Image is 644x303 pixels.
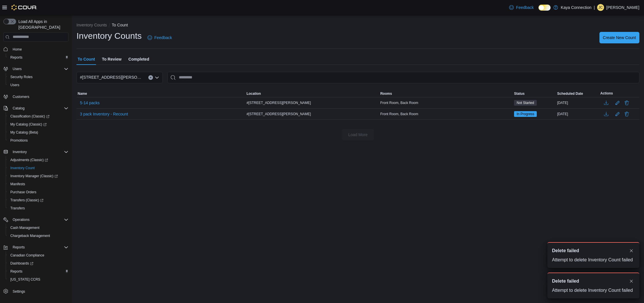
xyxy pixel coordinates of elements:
span: Canadian Compliance [8,252,68,259]
a: Inventory Manager (Classic) [8,173,60,180]
div: [DATE] [556,99,599,106]
span: Purchase Orders [10,190,37,194]
span: Adjustments (Classic) [10,158,48,162]
span: JC [599,4,603,11]
a: Canadian Compliance [8,252,47,259]
span: Rooms [380,91,392,96]
span: Transfers (Classic) [10,198,43,202]
span: Adjustments (Classic) [8,157,68,163]
button: Status [513,90,556,97]
span: Settings [10,287,68,295]
a: Transfers [8,205,27,212]
button: Load More [342,129,374,140]
h1: Inventory Counts [76,30,142,42]
span: Dashboards [8,260,68,267]
button: [US_STATE] CCRS [6,275,71,283]
button: Promotions [6,136,71,144]
button: Security Roles [6,73,71,81]
span: To Review [102,53,121,65]
button: Scheduled Date [556,90,599,97]
span: Operations [13,217,30,222]
span: Inventory Manager (Classic) [8,173,68,180]
span: Scheduled Date [557,91,583,96]
span: Not Started [517,100,534,105]
p: | [594,4,595,11]
button: Dismiss toast [628,278,635,285]
a: Feedback [145,32,174,43]
div: [DATE] [556,111,599,117]
button: Edit count details [614,110,621,118]
span: In Progress [517,111,534,117]
span: Delete failed [552,278,579,285]
button: Inventory [10,148,29,155]
button: Reports [6,267,71,275]
span: Catalog [13,106,24,111]
a: My Catalog (Beta) [8,129,41,136]
span: Inventory [13,150,27,154]
button: Delete [623,111,630,117]
div: Front Room, Back Room [379,99,513,106]
span: Completed [129,53,149,65]
span: Security Roles [8,74,68,80]
button: Reports [1,243,71,251]
button: Location [245,90,379,97]
span: Dashboards [10,261,33,266]
span: Transfers [8,205,68,212]
a: Transfers (Classic) [8,197,46,204]
span: Cash Management [10,225,39,230]
a: Inventory Manager (Classic) [6,172,71,180]
span: Classification (Classic) [8,113,68,120]
span: Create New Count [603,35,636,40]
span: Customers [13,94,29,99]
button: Cash Management [6,224,71,232]
a: Reports [8,268,25,275]
span: Users [8,82,68,88]
span: Settings [13,289,25,294]
span: Users [10,65,68,72]
p: [PERSON_NAME] [606,4,639,11]
button: Users [10,65,24,72]
span: Name [78,91,87,96]
button: Name [76,90,245,97]
a: My Catalog (Classic) [8,121,49,128]
a: Purchase Orders [8,189,39,196]
a: Classification (Classic) [6,112,71,120]
span: Security Roles [10,75,32,79]
span: #[STREET_ADDRESS][PERSON_NAME] [246,101,311,105]
button: 3 pack Inventory - Recount [78,110,130,118]
span: Actions [600,91,613,96]
span: In Progress [514,111,537,117]
span: Manifests [8,181,68,188]
span: Reports [10,55,22,60]
div: Front Room, Back Room [379,111,513,117]
span: 5-14 packs [80,100,99,106]
a: Classification (Classic) [8,113,52,120]
button: Catalog [10,105,27,112]
span: Transfers (Classic) [8,197,68,204]
button: Purchase Orders [6,188,71,196]
button: Users [6,81,71,89]
button: Inventory [1,148,71,156]
button: Settings [1,287,71,295]
a: Promotions [8,137,30,144]
span: Feedback [516,5,534,10]
button: Operations [1,216,71,224]
a: Customers [10,93,32,100]
span: Reports [10,269,22,274]
a: Inventory Count [8,165,37,171]
button: Chargeback Management [6,232,71,240]
span: Reports [10,244,68,251]
span: My Catalog (Beta) [10,130,38,135]
img: Cova [11,5,37,10]
span: Inventory [10,148,68,155]
span: My Catalog (Beta) [8,129,68,136]
button: Operations [10,216,32,223]
a: [US_STATE] CCRS [8,276,43,283]
span: Catalog [10,105,68,112]
p: Kaya Connection [561,4,592,11]
span: Washington CCRS [8,276,68,283]
button: Customers [1,92,71,101]
span: Status [514,91,525,96]
button: To Count [112,23,128,27]
span: My Catalog (Classic) [8,121,68,128]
